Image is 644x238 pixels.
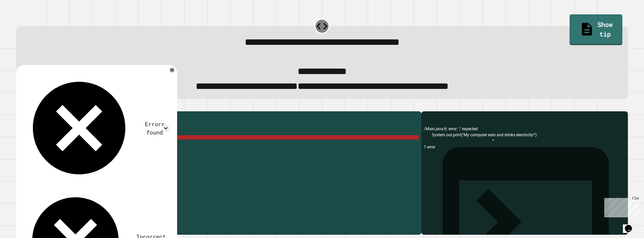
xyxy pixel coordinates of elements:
[2,2,35,32] div: Chat with us now!Close
[602,196,639,217] iframe: chat widget
[424,126,625,235] div: /Main.java:6: error: ';' expected System.out.print("My computer eats and drinks electricity!") ^ ...
[140,120,170,137] div: Errors found
[570,14,622,45] a: Show tip
[623,218,639,233] iframe: chat widget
